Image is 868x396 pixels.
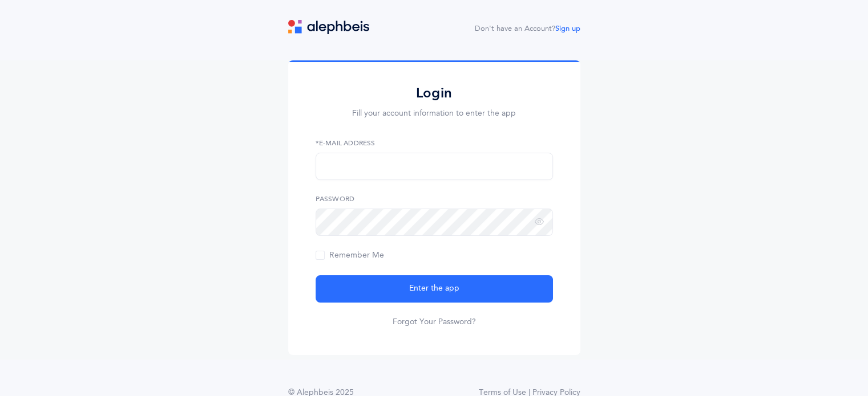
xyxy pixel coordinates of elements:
div: Don't have an Account? [475,23,580,35]
button: Enter the app [316,275,553,303]
span: Remember Me [316,251,384,260]
a: Forgot Your Password? [393,316,476,328]
label: *E-Mail Address [316,138,553,148]
label: Password [316,194,553,204]
a: Sign up [555,25,580,32]
h2: Login [316,84,553,102]
img: logo.svg [288,20,369,34]
span: Enter the app [409,283,459,295]
p: Fill your account information to enter the app [316,108,553,120]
